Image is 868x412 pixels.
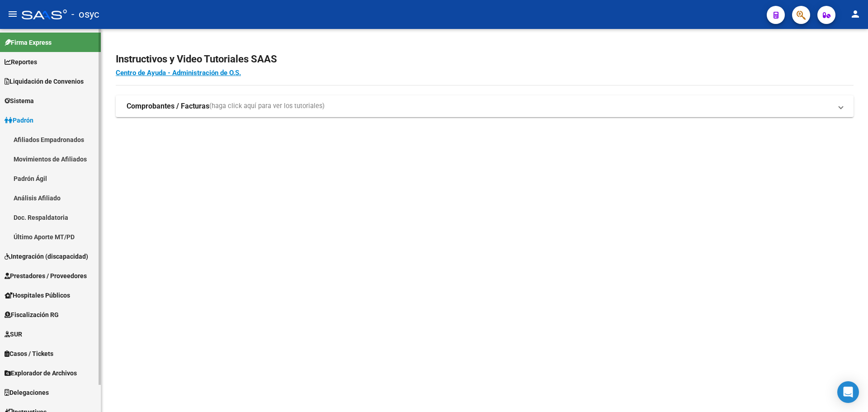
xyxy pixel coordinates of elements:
[5,368,77,378] span: Explorador de Archivos
[5,76,84,86] span: Liquidación de Convenios
[5,38,52,47] span: Firma Express
[116,95,854,117] mat-expansion-panel-header: Comprobantes / Facturas(haga click aquí para ver los tutoriales)
[837,381,859,403] div: Open Intercom Messenger
[7,9,18,19] mat-icon: menu
[5,57,37,67] span: Reportes
[116,69,241,77] a: Centro de Ayuda - Administración de O.S.
[71,5,99,24] span: - osyc
[209,101,325,111] span: (haga click aquí para ver los tutoriales)
[5,329,22,339] span: SUR
[5,251,88,261] span: Integración (discapacidad)
[5,271,87,281] span: Prestadores / Proveedores
[5,115,33,125] span: Padrón
[116,51,854,68] h2: Instructivos y Video Tutoriales SAAS
[127,101,209,111] strong: Comprobantes / Facturas
[850,9,861,19] mat-icon: person
[5,290,70,300] span: Hospitales Públicos
[5,349,53,359] span: Casos / Tickets
[5,310,59,320] span: Fiscalización RG
[5,388,49,398] span: Delegaciones
[5,96,34,106] span: Sistema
